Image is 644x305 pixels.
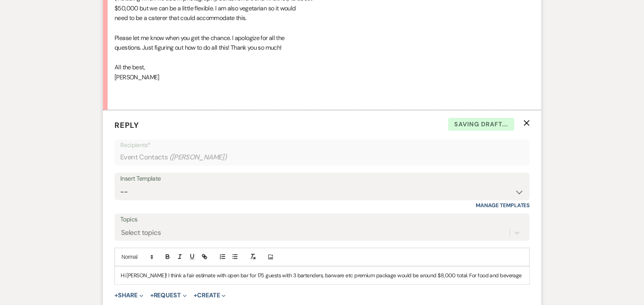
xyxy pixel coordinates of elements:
[115,292,143,298] button: Share
[115,120,139,130] span: Reply
[150,292,154,298] span: +
[121,271,523,280] p: Hi [PERSON_NAME]! I think a fair estimate with open bar for 175 guests with 3 bartenders, barware...
[476,202,529,209] a: Manage Templates
[120,173,524,184] div: Insert Template
[194,292,226,298] button: Create
[194,292,197,298] span: +
[121,228,161,238] div: Select topics
[115,292,118,298] span: +
[169,152,227,163] span: ( [PERSON_NAME] )
[150,292,187,298] button: Request
[120,214,524,225] label: Topics
[120,140,524,150] p: Recipients*
[120,150,524,165] div: Event Contacts
[448,118,514,131] span: Saving draft...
